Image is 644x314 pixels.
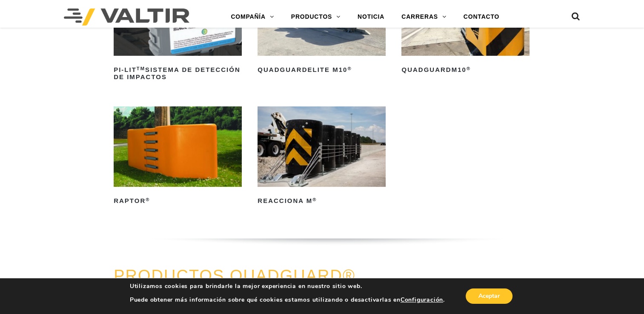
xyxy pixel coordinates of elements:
a: COMPAÑÍA [222,9,282,26]
a: NOTICIA [349,9,393,26]
a: PRODUCTOS [283,9,349,26]
sup: ® [312,197,317,202]
sup: ® [467,66,471,71]
font: . [443,296,445,304]
a: REACCIONA M® [258,106,386,208]
p: Utilizamos cookies para brindarle la mejor experiencia en nuestro sitio web. [130,283,445,290]
a: PRODUCTOS QUADGUARD® [114,267,355,285]
font: QuadGuard M10 [401,66,466,73]
a: CONTACTO [455,9,508,26]
a: CARRERAS [393,9,455,26]
font: REACCIONA M [258,197,312,204]
font: Puede obtener más información sobre qué cookies estamos utilizando o desactivarlas en [130,296,401,304]
button: Configuración [401,296,443,304]
button: Aceptar [466,288,512,304]
font: PI-LIT [114,66,137,73]
img: Valtir [64,9,189,26]
sup: TM [137,66,145,71]
sup: ® [146,197,150,202]
font: Sistema de detección de impactos [114,66,240,80]
a: RAPTOR® [114,106,242,208]
font: QuadGuard Elite M10 [258,66,347,73]
sup: ® [347,66,352,71]
font: RAPTOR [114,197,146,204]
